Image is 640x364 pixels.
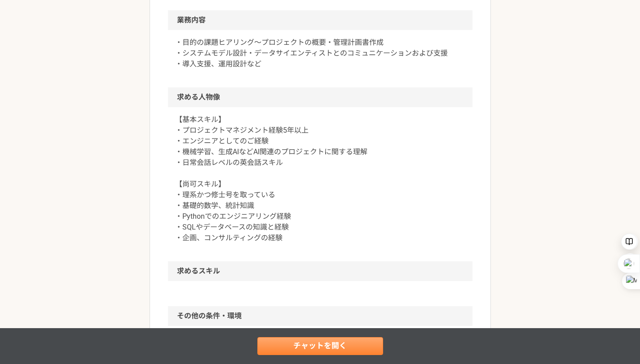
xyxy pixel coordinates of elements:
h2: 求める人物像 [168,87,472,107]
p: 【基本スキル】 ・プロジェクトマネジメント経験5年以上 ・エンジニアとしてのご経験 ・機械学習、生成AIなどAI関連のプロジェクトに関する理解 ・⽇常会話レベルの英会話スキル 【尚可スキル】 ・... [175,114,465,243]
p: ・目的の課題ヒアリング〜プロジェクトの概要・管理計画書作成 ・システムモデル設計・データサイエンティストとのコミュニケーションおよび支援 ・導入支援、運用設計など [175,37,465,69]
h2: 求めるスキル [168,261,472,281]
h2: その他の条件・環境 [168,306,472,326]
a: チャットを開く [257,337,383,355]
h2: 業務内容 [168,10,472,30]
